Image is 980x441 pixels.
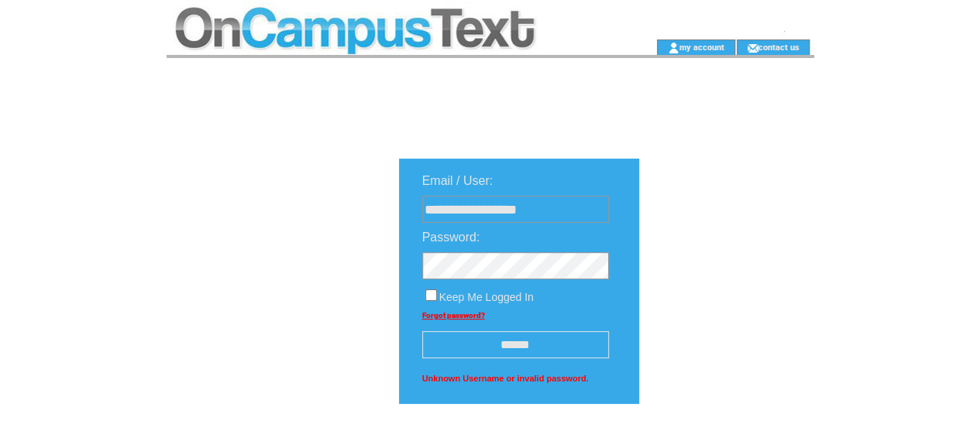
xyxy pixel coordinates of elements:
span: Unknown Username or invalid password. [422,370,609,387]
a: Forgot password? [422,311,485,320]
span: Email / User: [422,174,493,187]
img: contact_us_icon.gif [747,42,758,54]
a: contact us [758,42,799,52]
span: Password: [422,231,480,244]
span: Keep Me Logged In [439,291,534,303]
a: my account [679,42,724,52]
img: account_icon.gif [668,42,679,54]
